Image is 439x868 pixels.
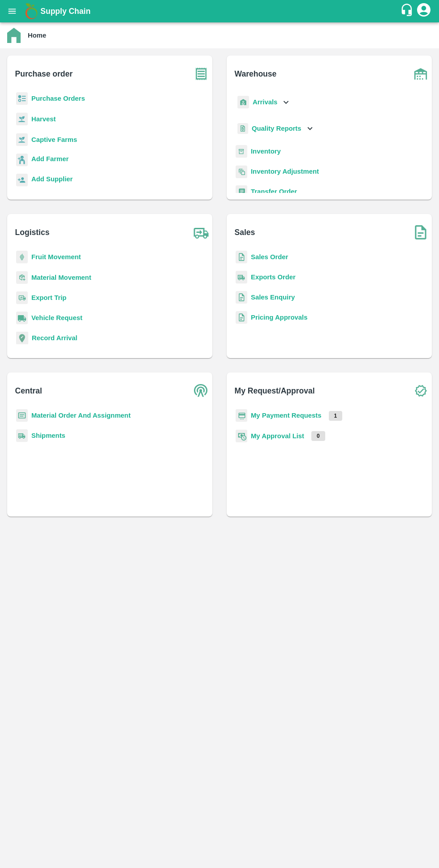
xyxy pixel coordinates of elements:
img: central [190,380,212,402]
b: Warehouse [235,68,277,80]
img: truck [190,221,212,244]
b: Supply Chain [40,7,90,16]
a: Purchase Orders [31,95,85,102]
b: Arrivals [253,98,277,106]
img: check [409,380,432,402]
img: recordArrival [16,332,28,344]
b: Purchase order [15,68,73,80]
div: customer-support [400,3,416,19]
img: whTransfer [236,185,247,198]
img: sales [236,291,247,304]
div: Arrivals [236,92,291,112]
img: fruit [16,251,28,264]
div: Quality Reports [236,120,315,138]
b: Add Supplier [31,175,73,183]
b: Quality Reports [252,125,301,132]
a: Exports Order [251,274,296,281]
a: Pricing Approvals [251,314,307,321]
a: Harvest [31,115,56,123]
img: whArrival [237,96,249,109]
a: My Approval List [251,432,304,440]
img: sales [236,311,247,324]
img: qualityReport [237,123,248,134]
b: Logistics [15,226,50,239]
a: Fruit Movement [31,253,81,261]
b: Sales [235,226,255,239]
img: harvest [16,133,28,146]
a: Shipments [31,432,65,439]
img: payment [236,409,247,422]
img: logo [22,2,40,20]
img: harvest [16,112,28,126]
img: whInventory [236,145,247,158]
img: supplier [16,174,28,187]
b: My Request/Approval [235,385,315,397]
b: Central [15,385,42,397]
img: inventory [236,165,247,178]
a: Sales Order [251,253,288,261]
img: home [7,28,21,43]
img: vehicle [16,312,28,325]
a: Add Farmer [31,154,69,166]
a: Vehicle Request [31,314,82,321]
img: material [16,271,28,284]
img: purchase [190,63,212,85]
b: Home [28,32,46,39]
button: open drawer [2,1,22,21]
img: farmer [16,154,28,167]
a: Captive Farms [31,136,77,143]
p: 1 [329,411,343,421]
div: account of current user [416,2,432,21]
img: shipments [236,271,247,284]
img: shipments [16,429,28,442]
img: sales [236,251,247,264]
img: centralMaterial [16,409,28,422]
img: warehouse [409,63,432,85]
a: Transfer Order [251,188,297,195]
img: approval [236,429,247,443]
a: Material Order And Assignment [31,412,131,419]
a: Sales Enquiry [251,294,295,301]
a: Inventory [251,148,281,155]
a: Material Movement [31,274,91,281]
a: Supply Chain [40,5,400,17]
a: Add Supplier [31,174,73,186]
a: Export Trip [31,294,66,301]
b: Add Farmer [31,155,69,162]
img: reciept [16,92,28,105]
img: delivery [16,291,28,304]
p: 0 [311,431,325,441]
a: My Payment Requests [251,412,322,419]
a: Inventory Adjustment [251,168,319,175]
img: soSales [409,221,432,244]
a: Record Arrival [32,334,77,342]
